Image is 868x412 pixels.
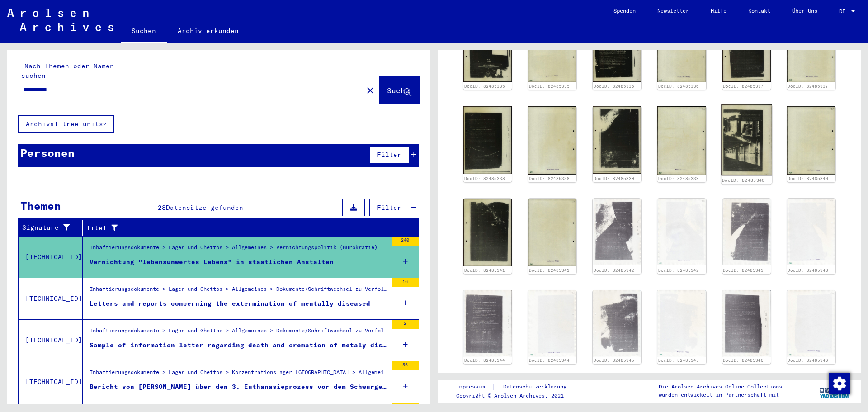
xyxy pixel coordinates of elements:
div: Signature [22,223,75,232]
img: 002.jpg [787,290,835,357]
div: Titel [86,223,401,233]
td: [TECHNICAL_ID] [19,278,83,319]
img: 001.jpg [721,104,772,175]
div: 56 [392,361,419,370]
img: 001.jpg [593,199,641,265]
img: 002.jpg [657,199,706,265]
a: DocID: 82485337 [723,84,764,89]
td: [TECHNICAL_ID] [19,361,83,403]
mat-icon: close [365,85,376,96]
button: Suche [379,76,419,104]
div: Inhaftierungsdokumente > Lager und Ghettos > Allgemeines > Dokumente/Schriftwechsel zu Verfolgung... [90,327,387,339]
span: Datensätze gefunden [166,204,243,212]
p: wurden entwickelt in Partnerschaft mit [659,391,782,399]
img: 001.jpg [463,199,512,266]
a: DocID: 82485337 [788,84,828,89]
img: 001.jpg [593,106,641,174]
div: Inhaftierungsdokumente > Lager und Ghettos > Allgemeines > Vernichtungspolitik (Bürokratie) [90,243,377,256]
img: 002.jpg [657,106,706,175]
a: DocID: 82485339 [594,176,634,181]
img: 001.jpg [722,290,771,357]
img: 002.jpg [787,199,835,265]
div: Vernichtung "lebensunwertes Lebens" in staatlichen Anstalten [90,257,334,267]
img: 002.jpg [657,290,706,357]
button: Next page [810,371,828,389]
button: First page [729,371,747,389]
a: Datenschutzerklärung [496,382,577,392]
img: 001.jpg [463,106,512,174]
img: 002.jpg [528,199,576,266]
button: Previous page [747,371,765,389]
a: DocID: 82485336 [658,84,699,89]
a: DocID: 82485343 [723,268,764,273]
button: Filter [369,199,409,216]
span: Suche [387,86,410,95]
div: Personen [20,145,75,161]
a: DocID: 82485340 [788,176,828,181]
div: Signature [22,221,85,235]
div: | [456,382,577,392]
div: 2 [392,320,419,329]
div: Sample of information letter regarding death and cremation of metaly diseased [90,341,387,350]
img: 002.jpg [787,106,835,175]
a: DocID: 82485342 [658,268,699,273]
a: DocID: 82485339 [658,176,699,181]
a: Archiv erkunden [167,20,250,42]
a: DocID: 82485341 [464,268,505,273]
a: DocID: 82485344 [464,358,505,363]
button: Archival tree units [18,115,114,133]
span: Filter [377,151,401,159]
a: DocID: 82485343 [788,268,828,273]
a: DocID: 82485342 [594,268,634,273]
button: Filter [369,146,409,163]
div: 16 [392,278,419,287]
img: 002.jpg [528,106,576,175]
div: 240 [392,237,419,246]
p: Copyright © Arolsen Archives, 2021 [456,392,577,400]
a: DocID: 82485335 [464,84,505,89]
img: 001.jpg [593,290,641,357]
a: DocID: 82485346 [723,358,764,363]
a: DocID: 82485338 [529,176,570,181]
a: DocID: 82485344 [529,358,570,363]
img: Arolsen_neg.svg [7,9,113,31]
div: Inhaftierungsdokumente > Lager und Ghettos > Konzentrationslager [GEOGRAPHIC_DATA] > Allgemeine I... [90,368,387,381]
div: Letters and reports concerning the extermination of mentally diseased [90,299,370,308]
a: DocID: 82485336 [594,84,634,89]
a: DocID: 82485335 [529,84,570,89]
span: DE [839,8,849,14]
a: DocID: 82485346 [788,358,828,363]
a: DocID: 82485340 [722,178,765,183]
img: 002.jpg [528,290,576,357]
div: Themen [20,198,61,214]
span: 28 [158,204,166,212]
img: 001.jpg [722,199,771,265]
a: DocID: 82485338 [464,176,505,181]
td: [TECHNICAL_ID] [19,319,83,361]
div: Inhaftierungsdokumente > Lager und Ghettos > Allgemeines > Dokumente/Schriftwechsel zu Verfolgung... [90,285,387,298]
img: Zustimmung ändern [829,373,850,394]
a: Suchen [121,20,167,43]
a: DocID: 82485345 [658,358,699,363]
span: Filter [377,204,401,212]
mat-label: Nach Themen oder Namen suchen [21,62,114,80]
a: DocID: 82485341 [529,268,570,273]
button: Clear [361,81,379,99]
div: Titel [86,221,410,235]
a: Impressum [456,382,492,392]
p: Die Arolsen Archives Online-Collections [659,383,782,391]
div: 12 [392,403,419,412]
div: Bericht von [PERSON_NAME] über den 3. Euthanasieprozess vor dem Schwurgericht in [GEOGRAPHIC_DATA... [90,382,387,392]
button: Last page [828,371,846,389]
img: yv_logo.png [818,379,852,402]
td: [TECHNICAL_ID] [19,236,83,278]
img: 001.jpg [463,290,512,357]
a: DocID: 82485345 [594,358,634,363]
